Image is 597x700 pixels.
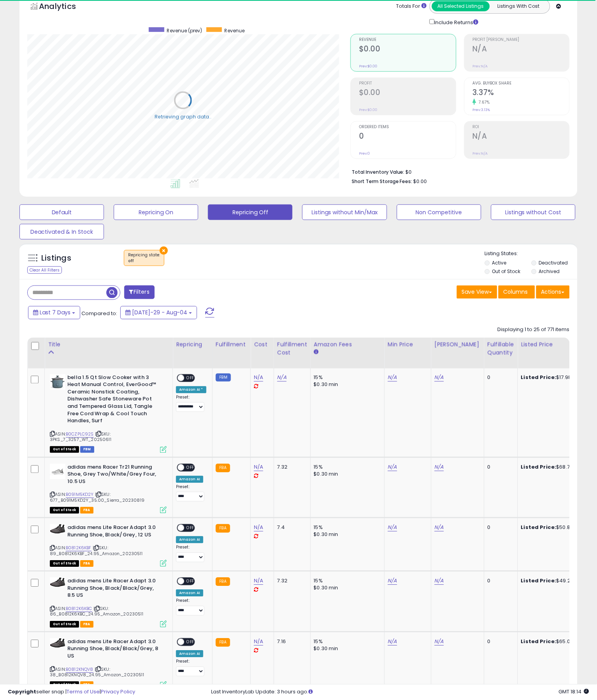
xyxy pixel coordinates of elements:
div: Title [48,341,169,349]
h2: 3.37% [473,88,569,99]
div: $0.30 min [314,471,379,478]
span: All listings that are currently out of stock and unavailable for purchase on Amazon [50,446,79,453]
h2: 0 [359,132,456,142]
img: 31NsixNOkxL._SL40_.jpg [50,374,65,390]
span: Avg. Buybox Share [473,81,569,86]
div: $0.30 min [314,585,379,592]
span: | SKU: 89_B0812K6KBF_24.95_Amazon_20230511 [50,545,143,557]
a: B0812K6KBF [66,545,92,552]
h2: N/A [473,132,569,142]
span: | SKU: 677_B091M5KD2Y_35.00_Sierra_20230819 [50,492,144,503]
div: Displaying 1 to 25 of 771 items [498,326,570,334]
span: $0.00 [414,178,427,185]
div: 15% [314,374,379,381]
b: Listed Price: [521,524,556,531]
div: Cost [254,341,271,349]
button: Default [19,205,104,220]
h2: $0.00 [359,88,456,99]
div: 0 [488,374,512,381]
a: N/A [388,524,397,532]
b: adidas mens Lite Racer Adapt 3.0 Running Shoe, Black/Black/Grey, 8 US [67,638,162,662]
a: N/A [254,577,263,585]
a: B091M5KD2Y [66,492,94,498]
span: Ordered Items [359,125,456,129]
a: N/A [388,464,397,471]
label: Out of Stock [492,268,521,275]
a: Privacy Policy [101,688,135,696]
a: N/A [388,374,397,382]
div: ASIN: [50,524,167,566]
div: Preset: [176,659,206,677]
span: [DATE]-29 - Aug-04 [132,309,187,317]
span: 2025-08-15 18:14 GMT [559,688,589,696]
small: FBA [216,464,230,473]
label: Archived [539,268,560,275]
span: All listings that are currently out of stock and unavailable for purchase on Amazon [50,507,79,514]
small: Prev: 3.13% [473,108,490,112]
button: Deactivated & In Stock [19,224,104,240]
button: Listings With Cost [490,1,548,11]
h2: $0.00 [359,44,456,55]
a: B0812KNQV8 [66,666,93,673]
small: 7.67% [476,99,490,105]
span: OFF [184,525,197,532]
button: Columns [498,286,535,299]
small: Prev: 0 [359,151,370,156]
div: Repricing [176,341,209,349]
small: FBA [216,578,230,586]
span: Profit [PERSON_NAME] [473,38,569,42]
b: Listed Price: [521,577,556,585]
span: All listings that are currently out of stock and unavailable for purchase on Amazon [50,621,79,628]
div: 15% [314,464,379,471]
b: adidas mens Racer Tr21 Running Shoe, Grey Two/White/Grey Four, 10.5 US [67,464,162,488]
b: Listed Price: [521,464,556,471]
span: Repricing state : [128,252,160,264]
small: Prev: $0.00 [359,108,377,112]
div: Min Price [388,341,428,349]
img: 41zvA+zr4rS._SL40_.jpg [50,524,65,534]
small: FBA [216,638,230,647]
span: Last 7 Days [40,309,70,317]
span: | SKU: 86_B0812K6KBC_24.95_Amazon_20230511 [50,606,143,617]
button: Non Competitive [397,205,481,220]
small: FBA [216,524,230,533]
div: Fulfillable Quantity [488,341,514,357]
div: $0.30 min [314,531,379,538]
span: FBM [80,446,94,453]
div: 0 [488,578,512,585]
button: All Selected Listings [432,1,490,11]
span: | SKU: 38_B0812KNQV8_24.95_Amazon_20230511 [50,666,144,678]
a: N/A [254,524,263,532]
span: Revenue [359,38,456,42]
div: 7.16 [277,638,305,645]
label: Deactivated [539,259,568,266]
div: Preset: [176,395,206,413]
div: [PERSON_NAME] [435,341,481,349]
button: [DATE]-29 - Aug-04 [120,306,197,319]
h5: Analytics [39,1,91,14]
span: ROI [473,125,569,129]
div: Amazon AI [176,590,203,597]
div: $65.00 [521,638,586,645]
img: 31ujeBvy6xL._SL40_.jpg [50,464,65,480]
button: Listings without Cost [491,205,576,220]
a: N/A [254,638,263,646]
div: Retrieving graph data.. [155,114,211,121]
small: Prev: N/A [473,64,488,69]
div: 0 [488,638,512,645]
span: OFF [184,464,197,471]
div: ASIN: [50,578,167,627]
div: Last InventoryLab Update: 3 hours ago. [211,689,589,696]
div: 7.32 [277,464,305,471]
div: 7.32 [277,578,305,585]
div: Preset: [176,598,206,616]
div: ASIN: [50,464,167,513]
strong: Copyright [8,688,36,696]
div: ASIN: [50,374,167,452]
div: $0.30 min [314,381,379,388]
div: Clear All Filters [27,266,62,274]
small: FBM [216,374,231,382]
div: $50.88 [521,524,586,531]
a: N/A [388,577,397,585]
p: Listing States: [485,250,578,257]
